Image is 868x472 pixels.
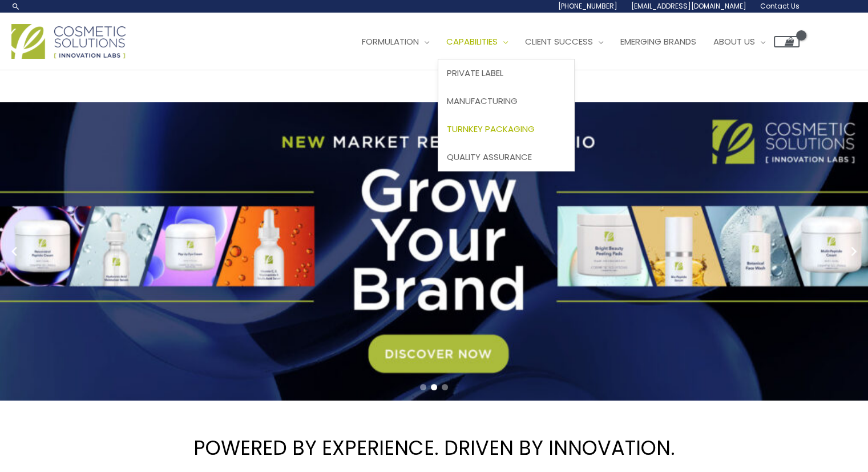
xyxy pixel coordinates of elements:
[438,87,574,115] a: Manufacturing
[631,1,746,11] span: [EMAIL_ADDRESS][DOMAIN_NAME]
[558,1,617,11] span: [PHONE_NUMBER]
[516,25,612,59] a: Client Success
[6,243,23,260] button: Previous slide
[431,384,437,390] span: Go to slide 2
[438,115,574,143] a: Turnkey Packaging
[447,67,503,79] span: Private Label
[447,123,535,135] span: Turnkey Packaging
[446,35,498,47] span: Capabilities
[525,35,593,47] span: Client Success
[760,1,800,11] span: Contact Us
[345,25,800,59] nav: Site Navigation
[447,151,532,163] span: Quality Assurance
[442,384,448,390] span: Go to slide 3
[11,2,21,11] a: Search icon link
[774,36,800,47] a: View Shopping Cart, empty
[620,35,696,47] span: Emerging Brands
[713,35,755,47] span: About Us
[438,143,574,171] a: Quality Assurance
[612,25,705,59] a: Emerging Brands
[362,35,419,47] span: Formulation
[420,384,426,390] span: Go to slide 1
[447,95,518,107] span: Manufacturing
[438,25,516,59] a: Capabilities
[438,59,574,87] a: Private Label
[845,243,862,260] button: Next slide
[705,25,774,59] a: About Us
[11,24,126,59] img: Cosmetic Solutions Logo
[353,25,438,59] a: Formulation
